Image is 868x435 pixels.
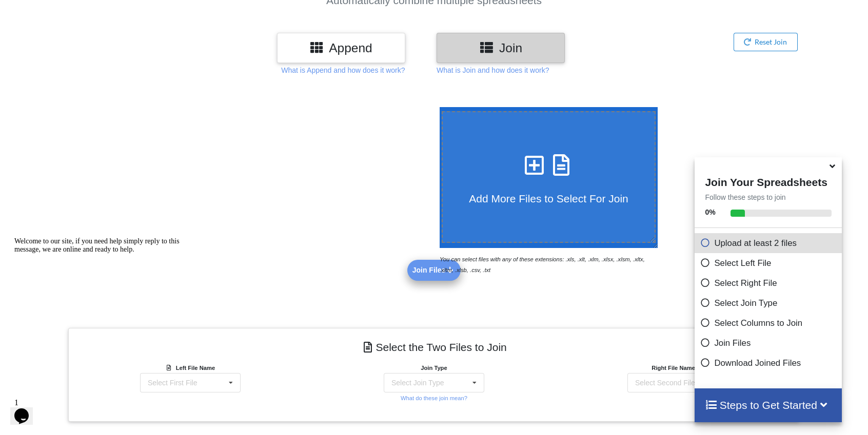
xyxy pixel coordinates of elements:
h4: Join Your Spreadsheets [695,173,842,189]
b: Join Type [421,365,447,371]
p: What is Append and how does it work? [281,65,405,75]
p: Follow these steps to join [695,192,842,202]
p: Select Right File [700,277,839,289]
div: Select Second File [635,379,695,386]
b: Left File Name [176,365,215,371]
div: Select Join Type [391,379,444,386]
iframe: chat widget [10,233,195,389]
h3: Append [285,40,398,55]
h4: Select the Two Files to Join [76,336,792,359]
button: Reset Join [734,33,798,51]
i: You can select files with any of these extensions: .xls, .xlt, .xlm, .xlsx, .xlsm, .xltx, .xltm, ... [440,256,645,273]
span: Welcome to our site, if you need help simply reply to this message, we are online and ready to help. [4,4,169,20]
b: 0 % [705,208,715,216]
h3: Join [444,40,557,55]
p: What is Join and how does it work? [437,65,549,75]
div: Welcome to our site, if you need help simply reply to this message, we are online and ready to help. [4,4,189,20]
span: Add More Files to Select For Join [469,193,628,204]
small: What do these join mean? [401,395,467,401]
b: Right File Name [652,365,703,371]
p: Select Columns to Join [700,317,839,329]
p: Download Joined Files [700,357,839,369]
p: Upload at least 2 files [700,237,839,250]
p: Select Left File [700,257,839,270]
h4: Steps to Get Started [705,399,832,411]
p: Join Files [700,337,839,349]
p: Select Join Type [700,297,839,309]
iframe: chat widget [10,394,43,425]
